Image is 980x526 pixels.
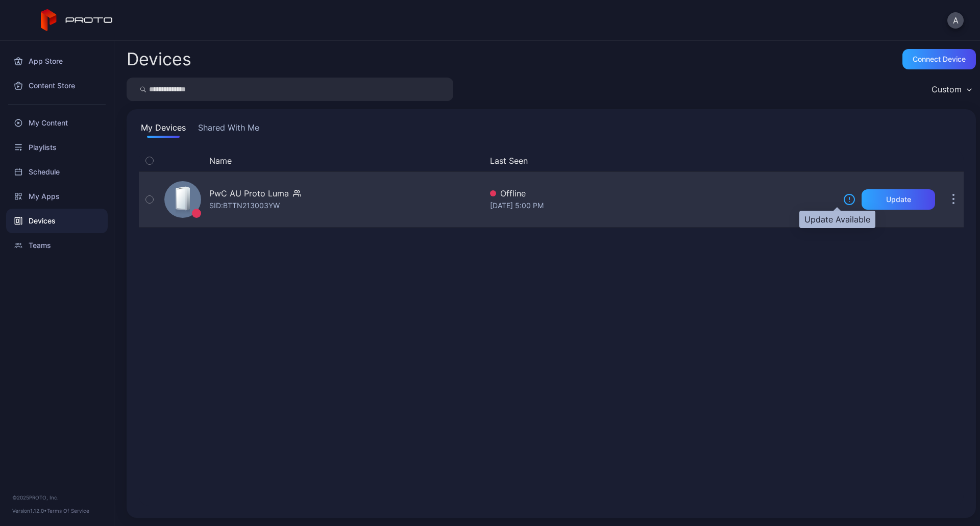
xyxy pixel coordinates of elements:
[902,49,976,69] button: Connect device
[6,160,108,184] a: Schedule
[799,211,875,228] div: Update Available
[12,508,47,514] span: Version 1.12.0 •
[12,493,102,502] div: © 2025 PROTO, Inc.
[209,187,289,199] div: PwC AU Proto Luma
[6,135,108,160] a: Playlists
[926,78,976,101] button: Custom
[6,209,108,233] a: Devices
[839,155,931,167] div: Update Device
[209,155,232,167] button: Name
[47,508,89,514] a: Terms Of Service
[6,73,108,98] a: Content Store
[6,233,108,258] a: Teams
[947,12,964,29] button: A
[139,121,188,138] button: My Devices
[943,155,964,167] div: Options
[490,187,835,199] div: Offline
[862,189,935,210] button: Update
[913,55,966,63] div: Connect device
[209,199,280,212] div: SID: BTTN213003YW
[127,50,191,68] h2: Devices
[196,121,261,138] button: Shared With Me
[6,49,108,73] a: App Store
[6,184,108,209] a: My Apps
[6,111,108,135] a: My Content
[490,155,831,167] button: Last Seen
[886,195,911,204] div: Update
[932,84,962,94] div: Custom
[490,199,835,212] div: [DATE] 5:00 PM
